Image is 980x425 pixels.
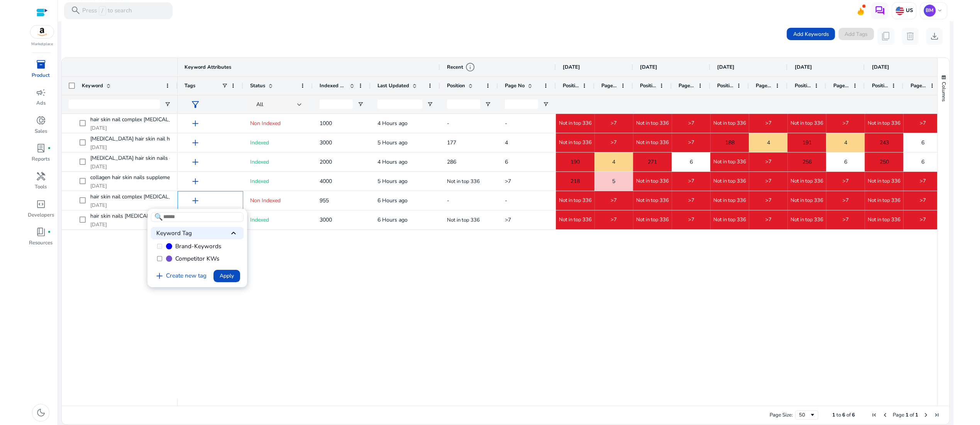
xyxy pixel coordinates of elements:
button: Apply [213,270,240,282]
span: Apply [220,272,234,280]
a: Create new tag [151,271,210,281]
span: keyboard_arrow_up [229,229,238,238]
span: add [154,271,164,281]
span: 🔍 [154,212,162,222]
input: Competitor KWs [157,256,162,261]
input: Brand-Keywords [157,244,162,249]
span: Competitor KWs [175,254,219,263]
span: Brand-Keywords [175,242,221,251]
div: Keyword Tag [151,227,244,239]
